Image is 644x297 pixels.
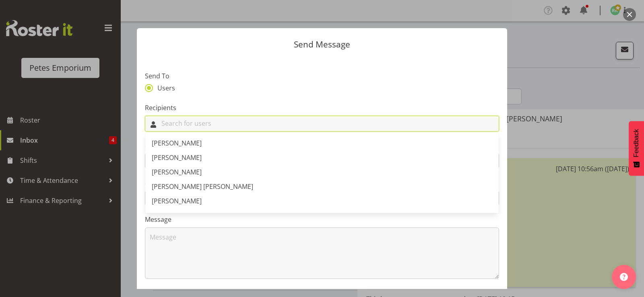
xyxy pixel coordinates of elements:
[145,165,499,179] a: [PERSON_NAME]
[152,211,202,220] span: [PERSON_NAME]
[145,215,499,224] label: Message
[145,177,499,187] label: Subject
[145,136,499,150] a: [PERSON_NAME]
[145,194,499,208] a: [PERSON_NAME]
[145,179,499,194] a: [PERSON_NAME] [PERSON_NAME]
[633,129,640,157] span: Feedback
[145,190,499,206] input: Subject
[152,182,253,191] span: [PERSON_NAME] [PERSON_NAME]
[145,40,499,49] p: Send Message
[145,117,499,130] input: Search for users
[145,140,499,150] label: Send Via
[145,208,499,223] a: [PERSON_NAME]
[620,273,628,281] img: help-xxl-2.png
[153,84,175,92] span: Users
[152,197,202,205] span: [PERSON_NAME]
[152,168,202,176] span: [PERSON_NAME]
[145,103,499,113] label: Recipients
[152,139,202,147] span: [PERSON_NAME]
[145,287,499,297] label: Attachments
[145,71,499,81] label: Send To
[629,121,644,176] button: Feedback - Show survey
[145,150,499,165] a: [PERSON_NAME]
[152,153,202,162] span: [PERSON_NAME]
